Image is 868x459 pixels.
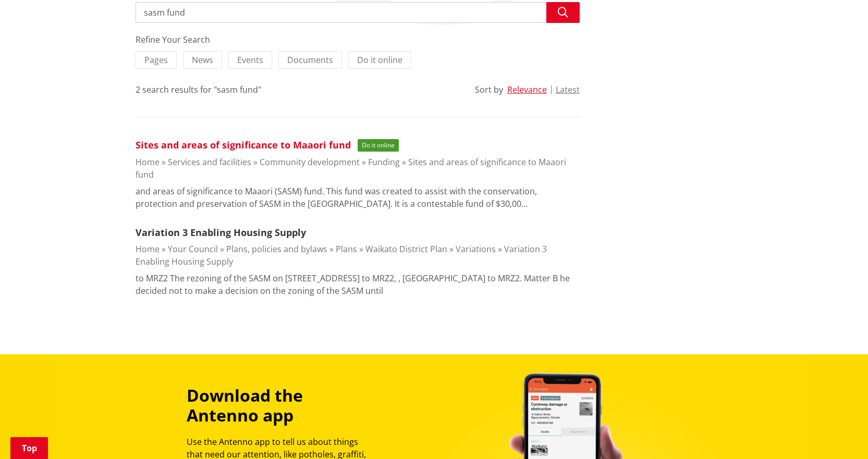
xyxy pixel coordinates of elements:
[237,54,263,66] span: Events
[358,139,399,152] span: Do it online
[287,54,333,66] span: Documents
[136,185,580,210] p: and areas of significance to Maaori (SASM) fund. This fund was created to assist with the conserv...
[136,243,160,255] a: Home
[192,54,213,66] span: News
[475,83,503,96] div: Sort by
[136,156,160,168] a: Home
[168,243,218,255] a: Your Council
[136,226,306,239] a: Variation 3 Enabling Housing Supply
[136,2,580,23] input: Search input
[136,83,261,96] div: 2 search results for "sasm fund"
[10,437,48,459] a: Top
[136,272,580,297] p: to MRZ2 The rezoning of the SASM on [STREET_ADDRESS] to MRZ2, , [GEOGRAPHIC_DATA] to MRZ2. Matter...
[357,54,402,66] span: Do it online
[556,85,580,94] button: Latest
[365,243,447,255] a: Waikato District Plan
[136,243,547,267] a: Variation 3 Enabling Housing Supply
[507,85,547,94] button: Relevance
[144,54,168,66] span: Pages
[136,156,566,180] a: Sites and areas of significance to Maaori fund
[456,243,496,255] a: Variations
[168,156,251,168] a: Services and facilities
[187,386,375,426] h3: Download the Antenno app
[136,139,351,151] a: Sites and areas of significance to Maaori fund
[260,156,360,168] a: Community development
[226,243,327,255] a: Plans, policies and bylaws
[136,33,580,46] div: Refine Your Search
[336,243,357,255] a: Plans
[368,156,400,168] a: Funding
